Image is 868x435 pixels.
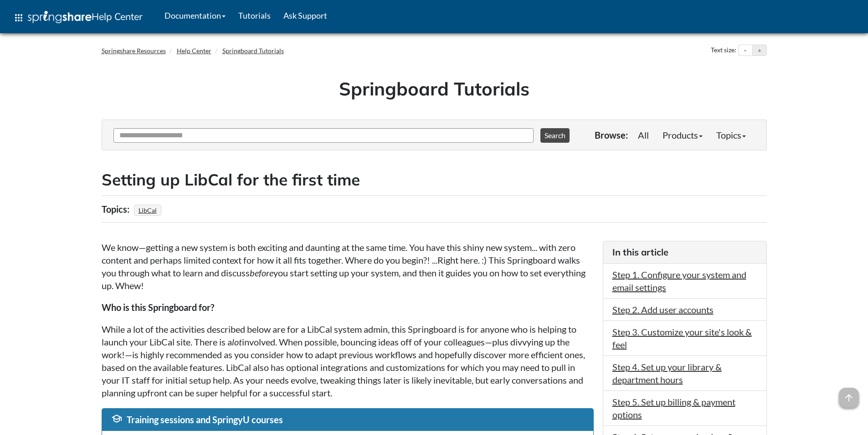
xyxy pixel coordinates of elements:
p: Browse: [595,129,628,141]
button: Search [540,128,570,143]
a: LibCal [137,204,158,217]
a: Step 1. Configure your system and email settings [612,269,746,293]
span: Training sessions and SpringyU courses [127,414,283,425]
a: Ask Support [277,4,334,27]
a: All [631,126,656,144]
div: Topics: [102,200,132,218]
span: apps [13,12,24,23]
h3: In this article [612,246,757,259]
div: Text size: [709,45,738,56]
a: Springboard Tutorials [222,47,284,55]
em: before [250,267,273,278]
a: Tutorials [232,4,277,27]
a: Step 4. Set up your library & department hours [612,361,722,385]
p: While a lot of the activities described below are for a LibCal system admin, this Springboard is ... [102,323,594,399]
strong: Who is this Springboard for? [102,302,214,313]
a: Step 3. Customize your site's look & feel [612,326,752,350]
a: Documentation [158,4,232,27]
h1: Springboard Tutorials [108,76,760,101]
button: Decrease text size [739,45,752,56]
span: Help Center [92,10,143,22]
a: Step 2. Add user accounts [612,304,714,315]
a: Springshare Resources [102,47,166,55]
a: apps Help Center [7,4,149,31]
img: Springshare [28,11,92,23]
em: lot [232,336,242,347]
h2: Setting up LibCal for the first time [102,169,767,191]
p: We know—getting a new system is both exciting and daunting at the same time. You have this shiny ... [102,241,594,292]
a: Topics [709,126,753,144]
a: Help Center [177,47,211,55]
button: Increase text size [753,45,766,56]
a: Step 5. Set up billing & payment options [612,396,735,420]
a: Products [656,126,709,144]
span: arrow_upward [839,388,859,408]
a: arrow_upward [839,389,859,400]
span: school [111,413,122,424]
